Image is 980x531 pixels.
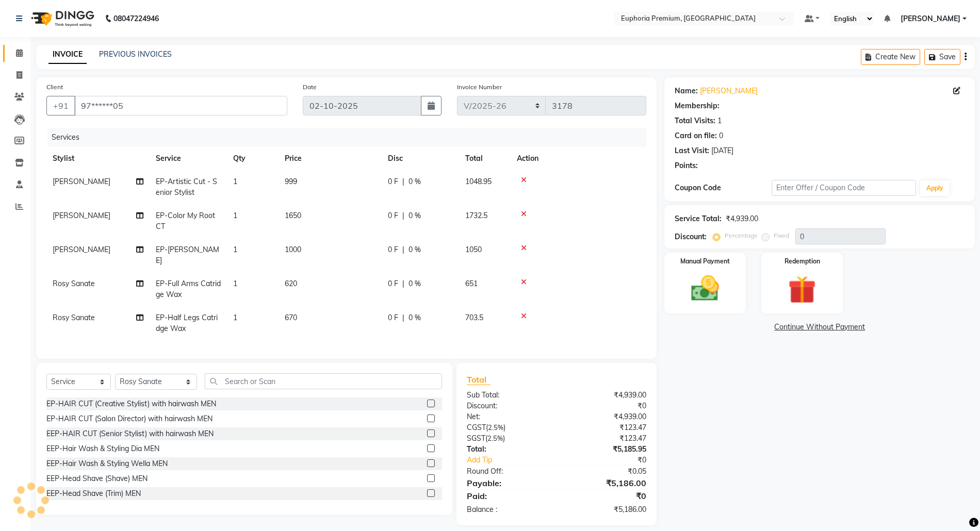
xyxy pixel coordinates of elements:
span: 0 F [388,278,398,289]
span: 0 % [409,244,421,255]
a: Add Tip [459,455,573,466]
button: Save [924,49,960,65]
div: Membership: [675,101,720,111]
div: ( ) [459,433,557,444]
span: 1 [233,279,237,288]
div: Name: [675,86,698,96]
div: ₹123.47 [557,433,654,444]
a: PREVIOUS INVOICES [99,49,172,59]
span: EP-[PERSON_NAME] [156,245,219,265]
th: Service [150,147,227,170]
a: INVOICE [48,45,87,64]
div: Total: [459,444,557,455]
span: 1650 [285,211,301,220]
div: Points: [675,160,698,171]
span: 0 F [388,210,398,221]
div: Paid: [459,490,557,502]
input: Search by Name/Mobile/Email/Code [74,96,287,115]
div: Round Off: [459,466,557,477]
button: Apply [920,180,950,196]
div: ₹0 [557,490,654,502]
span: [PERSON_NAME] [53,211,110,220]
div: Total Visits: [675,115,715,126]
label: Date [303,82,317,92]
span: 1 [233,313,237,322]
span: 1050 [465,245,482,254]
label: Fixed [774,231,789,240]
img: _cash.svg [682,272,728,305]
span: | [402,312,404,323]
th: Total [459,147,511,170]
div: EP-HAIR CUT (Salon Director) with hairwash MEN [46,413,213,424]
div: ₹0.05 [557,466,654,477]
div: EEP-HAIR CUT (Senior Stylist) with hairwash MEN [46,428,214,439]
b: 08047224946 [113,4,159,33]
a: [PERSON_NAME] [700,86,758,96]
span: Rosy Sanate [53,313,95,322]
div: EEP-Hair Wash & Styling Dia MEN [46,443,159,454]
span: 1 [233,211,237,220]
span: Rosy Sanate [53,279,95,288]
button: +91 [46,96,75,115]
span: 0 F [388,176,398,187]
div: [DATE] [711,145,733,156]
div: EEP-Hair Wash & Styling Wella MEN [46,458,168,469]
div: ₹123.47 [557,422,654,433]
label: Redemption [785,257,820,266]
label: Invoice Number [457,82,502,92]
div: Services [47,128,654,147]
span: 651 [465,279,478,288]
span: 670 [285,313,297,322]
img: _gift.svg [779,272,825,307]
span: EP-Full Arms Catridge Wax [156,279,221,299]
img: logo [26,4,97,33]
th: Stylist [46,147,150,170]
span: [PERSON_NAME] [53,177,110,186]
div: Net: [459,411,557,422]
label: Manual Payment [680,257,730,266]
div: Coupon Code [675,182,771,193]
div: ₹4,939.00 [557,411,654,422]
div: ₹4,939.00 [726,213,758,224]
label: Client [46,82,63,92]
span: 703.5 [465,313,483,322]
div: Card on file: [675,130,717,141]
div: Last Visit: [675,145,709,156]
div: ₹4,939.00 [557,390,654,401]
span: | [402,278,404,289]
span: 0 % [409,278,421,289]
div: ₹5,185.95 [557,444,654,455]
span: 0 % [409,312,421,323]
a: Continue Without Payment [666,322,973,333]
span: 2.5% [488,423,503,432]
span: 1 [233,245,237,254]
div: Payable: [459,477,557,489]
span: 0 % [409,210,421,221]
div: ₹0 [557,401,654,411]
div: ₹5,186.00 [557,504,654,515]
th: Action [511,147,646,170]
div: EP-HAIR CUT (Creative Stylist) with hairwash MEN [46,399,216,409]
button: Create New [861,49,920,65]
span: EP-Artistic Cut - Senior Stylist [156,177,217,197]
div: EEP-Head Shave (Trim) MEN [46,488,141,499]
span: [PERSON_NAME] [53,245,110,254]
div: Discount: [675,231,707,242]
span: SGST [467,434,485,443]
div: ₹0 [573,455,655,466]
div: Sub Total: [459,390,557,401]
span: 0 F [388,244,398,255]
div: EEP-Head Shave (Shave) MEN [46,473,148,484]
div: 0 [719,130,723,141]
span: Total [467,374,491,385]
input: Enter Offer / Coupon Code [772,180,917,196]
span: EP-Half Legs Catridge Wax [156,313,218,333]
span: | [402,244,404,255]
span: [PERSON_NAME] [901,13,960,24]
th: Price [279,147,382,170]
div: Service Total: [675,213,722,224]
input: Search or Scan [205,373,442,389]
th: Disc [382,147,459,170]
span: 1000 [285,245,301,254]
div: ₹5,186.00 [557,477,654,489]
